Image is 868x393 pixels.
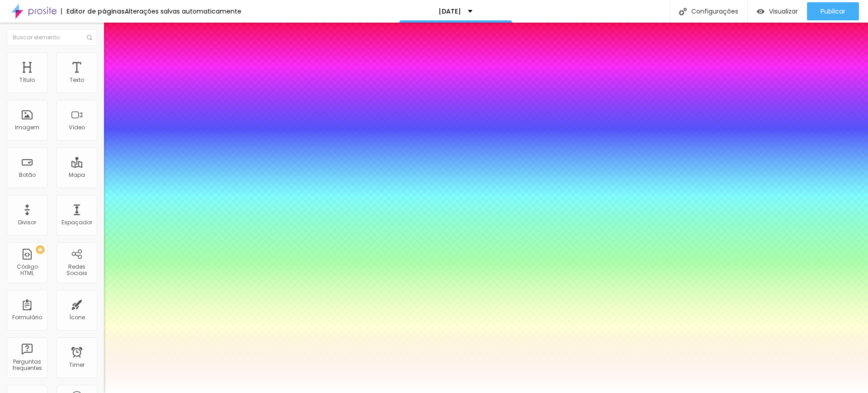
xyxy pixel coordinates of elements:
[9,264,45,277] div: Código HTML
[69,314,85,321] div: Ícone
[821,8,845,15] span: Publicar
[757,8,764,15] img: view-1.svg
[679,8,687,15] img: Icone
[439,8,461,14] p: [DATE]
[15,124,39,131] div: Imagem
[769,8,798,15] span: Visualizar
[18,219,36,226] div: Divisor
[69,362,85,368] div: Timer
[69,172,85,178] div: Mapa
[9,359,45,372] div: Perguntas frequentes
[125,8,241,14] div: Alterações salvas automaticamente
[19,77,35,83] div: Título
[7,29,97,46] input: Buscar elemento
[19,172,36,178] div: Botão
[61,219,92,226] div: Espaçador
[807,2,859,20] button: Publicar
[12,314,42,321] div: Formulário
[87,35,92,40] img: Icone
[69,124,85,131] div: Vídeo
[59,264,94,277] div: Redes Sociais
[61,8,125,14] div: Editor de páginas
[70,77,84,83] div: Texto
[748,2,807,20] button: Visualizar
